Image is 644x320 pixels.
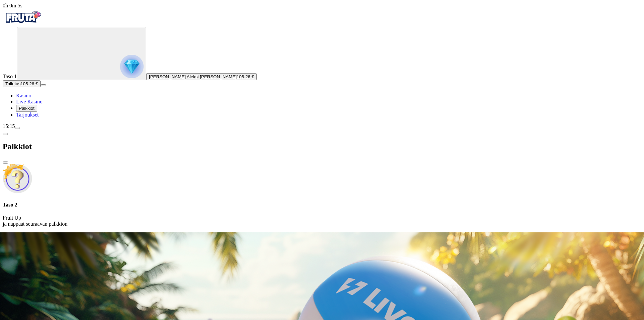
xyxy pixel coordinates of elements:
button: Talletusplus icon105.26 € [3,80,41,87]
span: 105.26 € [236,74,254,79]
img: Fruta [3,9,43,26]
span: Tarjoukset [16,112,39,118]
span: [PERSON_NAME] Aleksi [PERSON_NAME] [149,74,236,79]
button: close [3,162,8,164]
span: 105.26 € [20,81,38,86]
a: gift-inverted iconTarjoukset [16,112,39,118]
span: Kasino [16,93,31,98]
span: user session time [3,3,22,8]
a: diamond iconKasino [16,93,31,98]
button: reward progress [17,27,146,80]
span: 15:15 [3,123,15,129]
img: reward progress [120,55,144,78]
a: poker-chip iconLive Kasino [16,99,43,104]
img: Unlock reward icon [3,164,32,193]
button: menu [15,127,20,129]
button: [PERSON_NAME] Aleksi [PERSON_NAME]105.26 € [146,73,257,80]
span: Taso 1 [3,74,17,79]
nav: Primary [3,9,641,118]
span: Live Kasino [16,99,43,104]
a: Fruta [3,21,43,27]
p: Fruit Up ja nappaat seuraavan palkkion [3,215,641,227]
button: chevron-left icon [3,133,8,135]
button: reward iconPalkkiot [16,105,37,112]
h4: Taso 2 [3,202,641,208]
span: Talletus [5,81,20,86]
button: menu [41,84,46,86]
span: Palkkiot [19,106,35,111]
h2: Palkkiot [3,142,641,151]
